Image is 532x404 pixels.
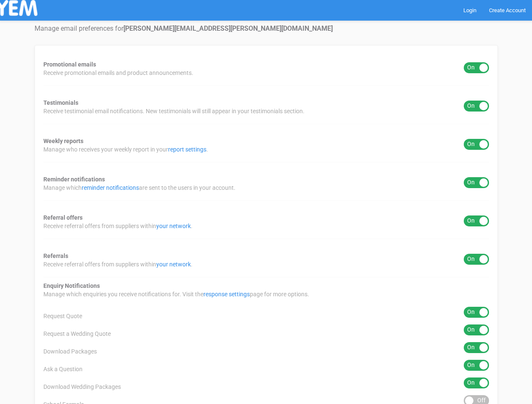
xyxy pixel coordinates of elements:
[43,260,192,268] span: Receive referral offers from suppliers within .
[43,69,193,77] span: Receive promotional emails and product announcements.
[43,330,111,338] span: Request a Wedding Quote
[43,252,68,259] strong: Referrals
[43,222,192,230] span: Receive referral offers from suppliers within .
[43,290,309,298] span: Manage which enquiries you receive notifications for. Visit the page for more options.
[43,347,97,356] span: Download Packages
[123,24,333,32] strong: [PERSON_NAME][EMAIL_ADDRESS][PERSON_NAME][DOMAIN_NAME]
[43,61,96,68] strong: Promotional emails
[43,365,83,373] span: Ask a Question
[43,214,83,221] strong: Referral offers
[156,223,191,229] a: your network
[43,383,121,391] span: Download Wedding Packages
[43,138,83,144] strong: Weekly reports
[43,99,78,106] strong: Testimonials
[43,107,305,115] span: Receive testimonial email notifications. New testimonials will still appear in your testimonials ...
[43,312,82,320] span: Request Quote
[168,146,206,153] a: report settings
[35,25,498,32] h4: Manage email preferences for
[43,183,235,192] span: Manage which are sent to the users in your account.
[156,261,191,268] a: your network
[82,184,139,191] a: reminder notifications
[43,145,208,154] span: Manage who receives your weekly report in your .
[43,176,105,183] strong: Reminder notifications
[43,282,100,289] strong: Enquiry Notifications
[203,291,250,298] a: response settings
